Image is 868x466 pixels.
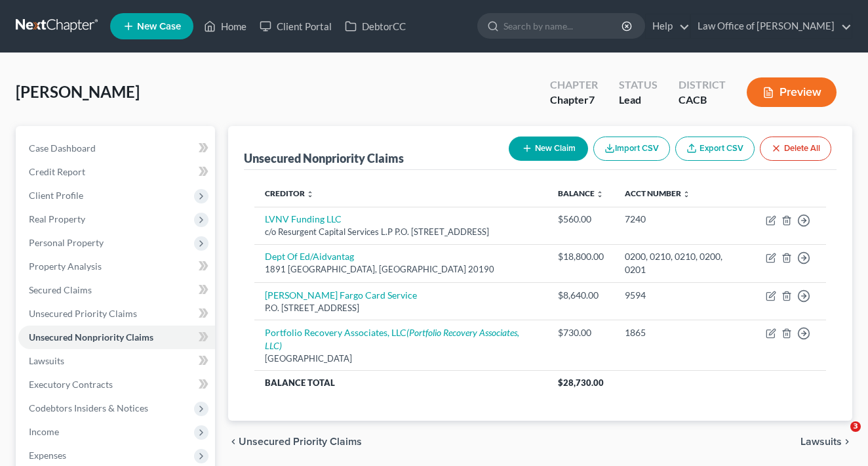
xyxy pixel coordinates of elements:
span: $28,730.00 [558,377,604,388]
a: Creditor unfold_more [265,188,314,198]
a: Lawsuits [18,349,215,373]
span: Client Profile [29,190,83,201]
div: Unsecured Nonpriority Claims [244,150,404,166]
a: Dept Of Ed/Aidvantag [265,251,354,262]
div: [GEOGRAPHIC_DATA] [265,352,537,365]
span: Case Dashboard [29,142,96,154]
div: CACB [679,93,726,108]
span: Property Analysis [29,261,102,272]
a: Home [197,14,253,38]
div: Status [619,77,658,93]
div: P.O. [STREET_ADDRESS] [265,302,537,314]
div: 0200, 0210, 0210, 0200, 0201 [625,250,745,276]
i: unfold_more [682,190,690,198]
input: Search by name... [503,14,623,38]
div: $8,640.00 [558,289,604,302]
div: 1891 [GEOGRAPHIC_DATA], [GEOGRAPHIC_DATA] 20190 [265,263,537,276]
span: Executory Contracts [29,379,113,390]
span: [PERSON_NAME] [16,82,140,101]
span: Expenses [29,450,66,461]
div: $730.00 [558,326,604,339]
iframe: Intercom live chat [823,421,855,453]
a: Help [646,14,690,38]
div: 9594 [625,289,745,302]
a: LVNV Funding LLC [265,213,342,224]
a: Balance unfold_more [558,188,604,198]
span: Codebtors Insiders & Notices [29,402,148,413]
button: Import CSV [593,137,670,161]
button: Delete All [760,137,831,161]
a: DebtorCC [338,14,412,38]
div: 1865 [625,326,745,339]
button: Lawsuits chevron_right [800,436,852,447]
span: Lawsuits [800,436,842,447]
div: Chapter [550,77,598,93]
span: New Case [137,22,181,32]
div: Chapter [550,93,598,108]
span: Real Property [29,213,85,224]
span: Credit Report [29,166,85,177]
div: $560.00 [558,213,604,226]
a: Acct Number unfold_more [625,188,690,198]
div: $18,800.00 [558,250,604,263]
a: Law Office of [PERSON_NAME] [691,14,852,38]
a: Case Dashboard [18,137,215,160]
span: 3 [850,421,861,432]
span: Unsecured Priority Claims [239,436,362,447]
th: Balance Total [254,371,547,394]
span: Unsecured Priority Claims [29,308,137,319]
div: Lead [619,93,658,108]
a: Unsecured Nonpriority Claims [18,326,215,349]
a: Property Analysis [18,255,215,278]
button: chevron_left Unsecured Priority Claims [228,436,362,447]
i: unfold_more [596,190,604,198]
span: Lawsuits [29,355,64,366]
div: 7240 [625,213,745,226]
span: Secured Claims [29,284,92,295]
a: Portfolio Recovery Associates, LLC(Portfolio Recovery Associates, LLC) [265,327,519,351]
i: (Portfolio Recovery Associates, LLC) [265,327,519,351]
a: Unsecured Priority Claims [18,302,215,326]
i: unfold_more [306,190,314,198]
div: District [679,77,726,93]
button: Preview [747,77,837,107]
div: c/o Resurgent Capital Services L.P P.O. [STREET_ADDRESS] [265,226,537,238]
a: Client Portal [253,14,338,38]
span: Personal Property [29,237,104,248]
span: Income [29,426,59,437]
a: Export CSV [675,137,755,161]
button: New Claim [509,137,588,161]
a: Credit Report [18,160,215,184]
i: chevron_left [228,436,239,447]
a: [PERSON_NAME] Fargo Card Service [265,289,417,301]
span: Unsecured Nonpriority Claims [29,331,153,343]
span: 7 [589,93,595,106]
a: Executory Contracts [18,373,215,396]
a: Secured Claims [18,278,215,302]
